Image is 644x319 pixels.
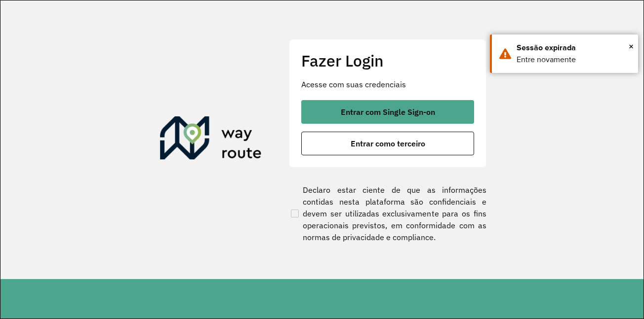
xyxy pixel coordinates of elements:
[351,140,425,147] span: Entrar como terceiro
[301,51,474,70] h2: Fazer Login
[341,108,435,116] span: Entrar com Single Sign-on
[629,39,634,54] span: ×
[301,132,474,155] button: button
[301,100,474,124] button: button
[517,42,631,54] div: Sessão expirada
[629,39,634,54] button: Close
[289,184,486,243] label: Declaro estar ciente de que as informações contidas nesta plataforma são confidenciais e devem se...
[301,78,474,90] p: Acesse com suas credenciais
[160,116,262,164] img: Roteirizador AmbevTech
[517,54,631,66] div: Entre novamente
